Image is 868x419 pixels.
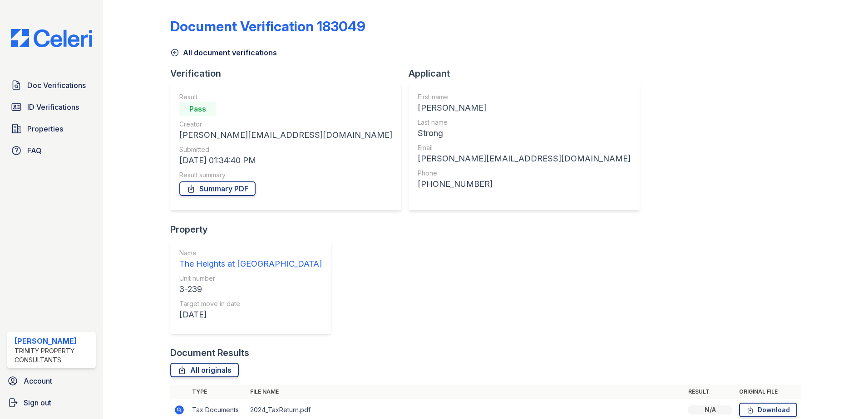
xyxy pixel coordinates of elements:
[170,47,277,58] a: All document verifications
[4,394,99,412] a: Sign out
[179,171,392,180] div: Result summary
[179,248,322,270] a: Name The Heights at [GEOGRAPHIC_DATA]
[170,363,239,377] a: All originals
[179,283,322,296] div: 3-239
[179,145,392,154] div: Submitted
[179,274,322,283] div: Unit number
[7,98,96,116] a: ID Verifications
[170,67,409,80] div: Verification
[27,80,86,91] span: Doc Verifications
[7,76,96,94] a: Doc Verifications
[247,385,685,399] th: File name
[179,129,392,141] div: [PERSON_NAME][EMAIL_ADDRESS][DOMAIN_NAME]
[418,152,631,165] div: [PERSON_NAME][EMAIL_ADDRESS][DOMAIN_NAME]
[27,145,42,156] span: FAQ
[179,181,256,196] a: Summary PDF
[418,102,631,114] div: [PERSON_NAME]
[7,120,96,138] a: Properties
[739,403,797,417] a: Download
[735,385,801,399] th: Original file
[170,346,249,359] div: Document Results
[24,375,52,386] span: Account
[179,102,216,116] div: Pass
[179,120,392,129] div: Creator
[418,178,631,190] div: [PHONE_NUMBER]
[418,143,631,152] div: Email
[179,308,322,321] div: [DATE]
[418,169,631,178] div: Phone
[179,154,392,167] div: [DATE] 01:34:40 PM
[4,29,99,47] img: CE_Logo_Blue-a8612792a0a2168367f1c8372b55b34899dd931a85d93a1a3d3e32e68fde9ad4.png
[4,372,99,390] a: Account
[7,141,96,160] a: FAQ
[179,93,392,102] div: Result
[179,299,322,308] div: Target move in date
[179,258,322,270] div: The Heights at [GEOGRAPHIC_DATA]
[685,385,735,399] th: Result
[179,248,322,258] div: Name
[15,346,92,365] div: Trinity Property Consultants
[27,102,79,112] span: ID Verifications
[688,405,732,414] div: N/A
[418,118,631,127] div: Last name
[170,223,338,236] div: Property
[27,123,63,134] span: Properties
[418,127,631,140] div: Strong
[24,397,51,408] span: Sign out
[409,67,647,80] div: Applicant
[188,385,247,399] th: Type
[15,336,92,346] div: [PERSON_NAME]
[170,18,365,34] div: Document Verification 183049
[418,93,631,102] div: First name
